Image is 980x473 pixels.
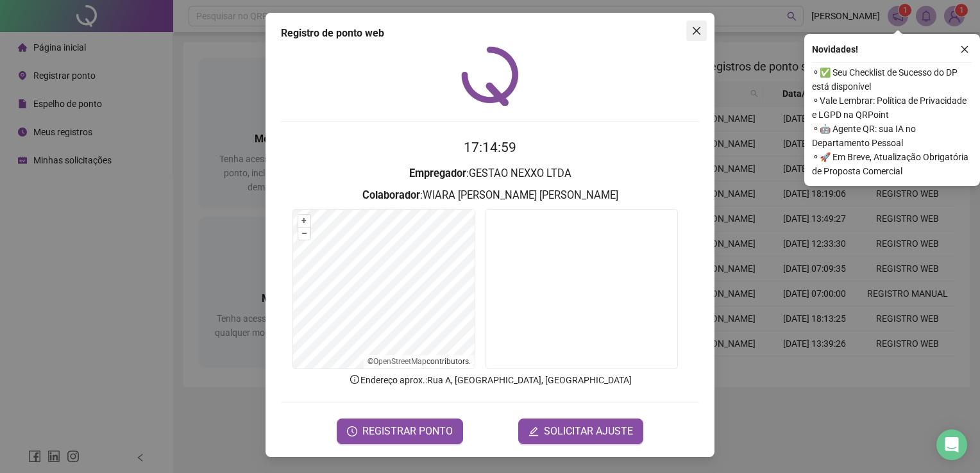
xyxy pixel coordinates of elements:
span: ⚬ ✅ Seu Checklist de Sucesso do DP está disponível [812,65,972,94]
strong: Empregador [409,167,466,179]
button: + [298,215,310,227]
h3: : WIARA [PERSON_NAME] [PERSON_NAME] [281,187,699,204]
button: – [298,228,310,240]
span: SOLICITAR AJUSTE [544,424,633,439]
span: Novidades ! [812,42,858,56]
button: Close [686,21,707,41]
strong: Colaborador [362,189,420,201]
span: info-circle [349,374,360,385]
h3: : GESTAO NEXXO LTDA [281,165,699,182]
span: clock-circle [347,426,357,436]
span: REGISTRAR PONTO [362,424,453,439]
div: Registro de ponto web [281,26,699,41]
img: QRPoint [461,46,519,106]
span: ⚬ 🤖 Agente QR: sua IA no Departamento Pessoal [812,122,972,150]
time: 17:14:59 [464,140,516,155]
button: editSOLICITAR AJUSTE [518,419,643,444]
span: close [691,26,702,36]
div: Open Intercom Messenger [936,429,967,460]
span: ⚬ Vale Lembrar: Política de Privacidade e LGPD na QRPoint [812,94,972,122]
p: Endereço aprox. : Rua A, [GEOGRAPHIC_DATA], [GEOGRAPHIC_DATA] [281,373,699,387]
span: edit [528,426,539,436]
button: REGISTRAR PONTO [337,419,463,444]
li: © contributors. [367,357,471,366]
span: ⚬ 🚀 Em Breve, Atualização Obrigatória de Proposta Comercial [812,150,972,178]
span: close [960,45,969,54]
a: OpenStreetMap [373,357,427,366]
